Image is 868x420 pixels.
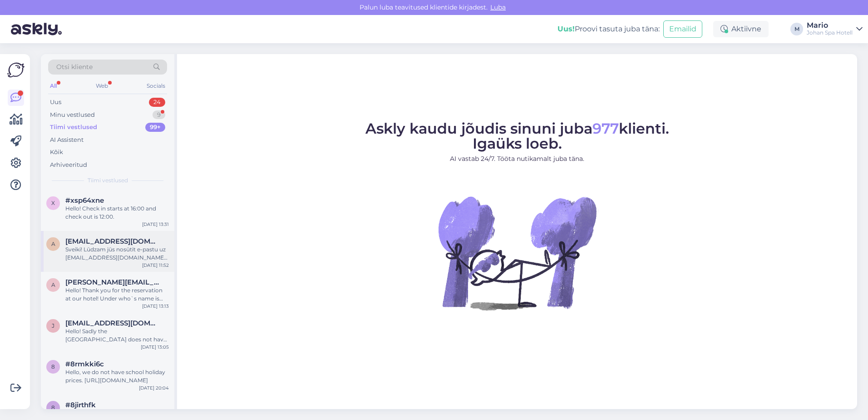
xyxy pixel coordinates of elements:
div: Aktiivne [713,21,769,37]
div: Hello, we do not have school holiday prices. [URL][DOMAIN_NAME] [65,368,169,385]
div: 99+ [145,123,165,132]
div: Web [94,80,110,92]
div: [DATE] 13:13 [142,303,169,310]
div: Proovi tasuta juba täna: [557,24,660,35]
span: 8 [51,363,55,370]
div: Tiimi vestlused [50,123,97,132]
span: Askly kaudu jõudis sinuni juba klienti. Igaüks loeb. [365,120,669,152]
span: ancebeerzina@gmail.com [65,237,160,245]
span: x [51,200,55,206]
b: Uus! [557,25,575,33]
div: Hello! Thank you for the reservation at our hotel! Under who`s name is the reservation? Then we c... [65,286,169,303]
div: M [790,23,803,35]
p: AI vastab 24/7. Tööta nutikamalt juba täna. [365,154,669,164]
span: a [51,281,55,288]
span: #8jirthfk [65,401,96,409]
div: Kõik [50,148,63,157]
div: 9 [153,110,165,120]
div: Sveiki! Lūdzam jūs nosūtīt e-pastu uz [EMAIL_ADDRESS][DOMAIN_NAME]. Pēc vēlēšanās atbildēsim krie... [65,245,169,262]
div: Hello! Sadly the [GEOGRAPHIC_DATA] does not have a golf package. If you still wish to reserve a r... [65,327,169,344]
span: #8rmkki6c [65,360,104,368]
div: Minu vestlused [50,110,95,120]
div: [DATE] 13:31 [142,221,169,228]
a: MarioJohan Spa Hotell [807,22,863,36]
img: No Chat active [435,171,599,335]
div: [DATE] 11:52 [142,262,169,269]
span: 977 [592,120,619,137]
span: a [51,240,55,247]
span: jarmo.merivaara@gmail.com [65,319,160,327]
div: All [48,80,59,92]
div: Uus [50,98,61,107]
button: Emailid [663,20,702,38]
span: #xsp64xne [65,196,104,205]
img: Askly Logo [7,61,25,79]
span: 8 [51,404,55,411]
span: algirdas@jumsoft.com [65,278,160,286]
div: Hello! Check in starts at 16:00 and check out is 12:00. [65,205,169,221]
div: [DATE] 13:05 [141,344,169,350]
div: [DATE] 20:04 [139,385,169,391]
div: Socials [145,80,167,92]
div: Johan Spa Hotell [807,29,853,36]
div: Mario [807,22,853,29]
div: AI Assistent [50,135,84,145]
span: Tiimi vestlused [88,176,128,185]
span: j [52,322,54,329]
div: Arhiveeritud [50,160,87,170]
div: 24 [149,98,165,107]
span: Luba [488,3,508,11]
span: Otsi kliente [56,62,93,72]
